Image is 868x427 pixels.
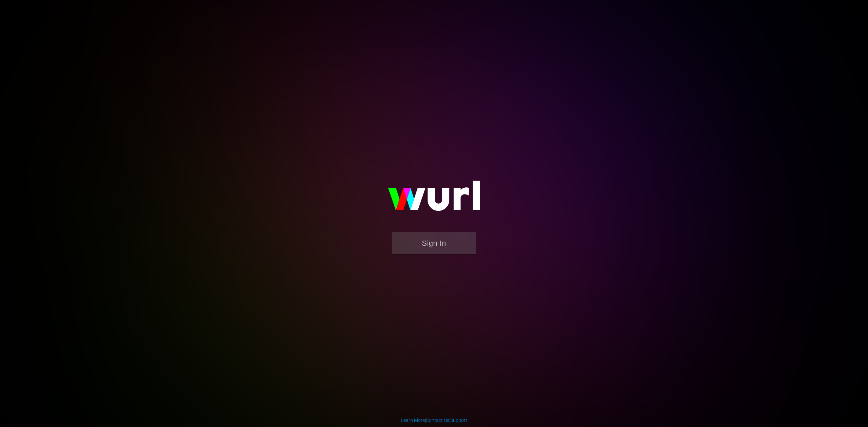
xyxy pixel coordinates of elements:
a: Contact Us [426,418,449,423]
a: Learn More [401,418,425,423]
button: Sign In [392,232,476,254]
img: wurl-logo-on-black-223613ac3d8ba8fe6dc639794a292ebdb59501304c7dfd60c99c58986ef67473.svg [366,166,502,232]
div: | | [401,417,467,424]
a: Support [450,418,467,423]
